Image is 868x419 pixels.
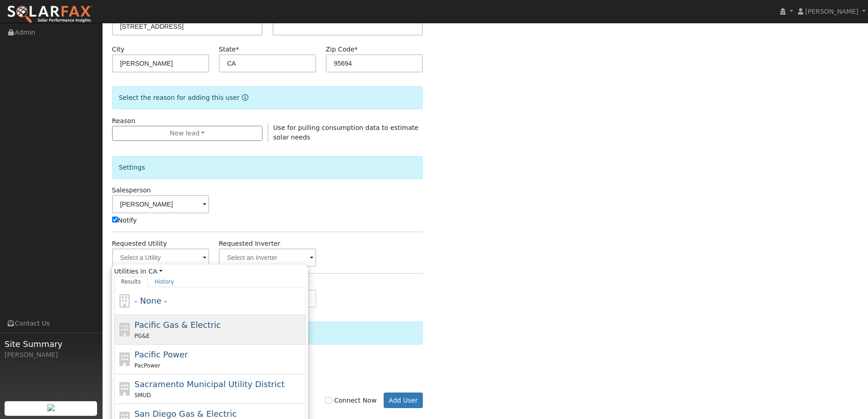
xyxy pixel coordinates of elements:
span: Site Summary [5,338,98,350]
div: Settings [112,156,423,179]
label: Reason [112,116,135,126]
span: [PERSON_NAME] [805,8,858,15]
img: retrieve [47,404,55,411]
label: Zip Code [326,45,358,54]
span: Required [236,46,239,53]
span: PacPower [134,362,160,369]
button: New lead [112,126,263,141]
input: Select an Inverter [219,248,316,267]
a: History [148,276,181,287]
input: Notify [112,217,118,222]
span: PG&E [134,333,149,339]
div: [PERSON_NAME] [5,350,98,360]
span: Sacramento Municipal Utility District [134,379,284,389]
span: San Diego Gas & Electric [134,409,236,419]
a: Reason for new user [240,94,248,101]
label: Connect Now [325,396,376,405]
label: Requested Utility [112,239,167,248]
span: Utilities in [114,267,306,276]
span: Use for pulling consumption data to estimate solar needs [273,124,419,141]
img: SolarFax [7,5,92,24]
button: Add User [384,393,423,408]
label: State [219,45,239,54]
input: Connect Now [325,397,332,403]
input: Select a Utility [112,248,210,267]
label: Notify [112,216,137,225]
span: SMUD [134,392,151,398]
span: Pacific Gas & Electric [134,320,221,330]
a: CA [149,267,163,276]
input: Select a User [112,195,210,213]
span: - None - [134,296,167,305]
label: Requested Inverter [219,239,280,248]
a: Results [114,276,148,287]
div: Select the reason for adding this user [112,86,423,109]
label: City [112,45,125,54]
span: Pacific Power [134,350,188,359]
span: Required [354,46,358,53]
label: Salesperson [112,186,151,195]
